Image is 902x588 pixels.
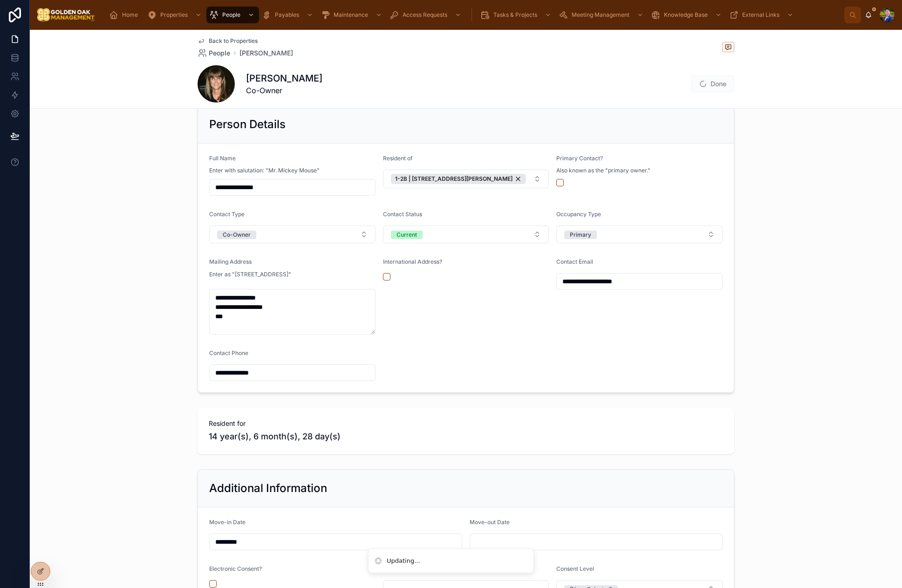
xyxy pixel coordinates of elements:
span: Tasks & Projects [493,11,537,19]
span: Enter with salutation: "Mr. Mickey Mouse" [209,167,320,174]
a: Tasks & Projects [478,7,556,23]
span: People [222,11,240,19]
a: External Links [726,7,798,23]
button: Select Button [209,226,376,243]
h2: Additional Information [209,481,327,496]
div: Primary [570,231,591,239]
h1: [PERSON_NAME] [246,72,322,85]
a: People [206,7,259,23]
span: People [209,48,230,58]
div: scrollable content [102,5,844,25]
span: Primary Contact? [556,155,603,162]
button: Select Button [556,226,723,243]
span: Occupancy Type [556,211,601,218]
span: Co-Owner [246,85,322,96]
span: Access Requests [403,11,447,19]
a: Meeting Management [556,7,648,23]
a: Maintenance [318,7,387,23]
a: Knowledge Base [648,7,726,23]
span: Resident of [383,155,413,162]
button: Select Button [383,170,549,188]
a: Back to Properties [198,37,258,45]
span: Move-in Date [209,519,246,526]
a: Payables [259,7,318,23]
h2: Person Details [209,117,286,132]
span: Also known as the "primary owner." [556,167,650,174]
span: Contact Type [209,211,245,218]
span: 1-28 | [STREET_ADDRESS][PERSON_NAME] [395,175,512,183]
a: Home [106,7,144,23]
span: Contact Email [556,258,593,265]
button: Select Button [383,226,549,243]
span: Resident for [209,419,723,428]
span: Move-out Date [470,519,510,526]
span: Consent Level [556,565,594,572]
p: Enter as "[STREET_ADDRESS]" [209,270,291,279]
a: Access Requests [387,7,466,23]
span: 14 year(s), 6 month(s), 28 day(s) [209,430,723,443]
button: Unselect 47 [391,174,526,184]
span: Full Name [209,155,236,162]
span: External Links [742,11,779,19]
a: People [198,48,230,58]
span: Contact Status [383,211,422,218]
div: Co-Owner [223,231,251,239]
a: [PERSON_NAME] [239,48,293,58]
div: Current [396,231,417,239]
div: Updating... [387,556,420,566]
span: Knowledge Base [664,11,708,19]
span: International Address? [383,258,442,265]
span: Contact Phone [209,349,248,356]
span: Meeting Management [572,11,629,19]
span: Home [122,11,138,19]
span: Mailing Address [209,258,252,265]
span: Electronic Consent? [209,565,262,572]
span: Properties [160,11,188,19]
a: Properties [144,7,206,23]
span: Maintenance [334,11,368,19]
span: Back to Properties [209,37,258,45]
img: App logo [37,7,95,22]
span: Payables [275,11,299,19]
